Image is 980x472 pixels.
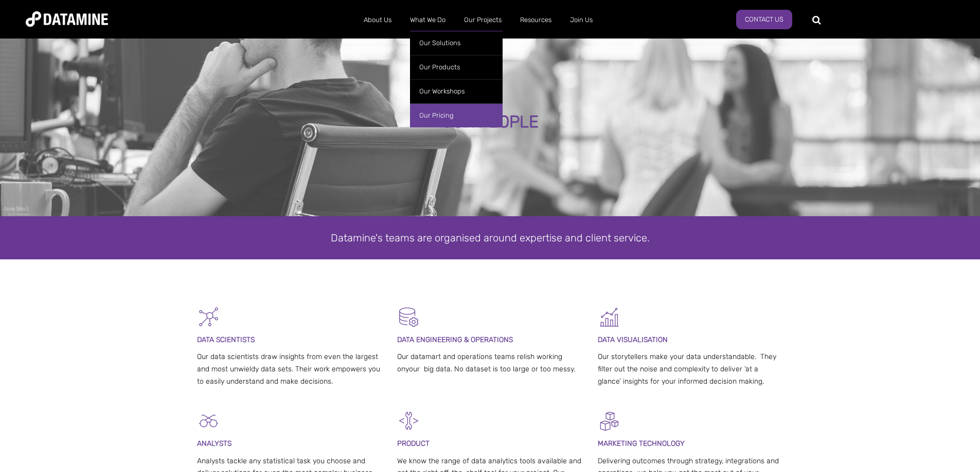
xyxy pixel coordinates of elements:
[736,10,792,29] a: Contact Us
[397,351,583,375] p: Our datamart and operations teams relish working onyour big data. No dataset is too large or too ...
[397,409,420,432] img: Development
[354,7,401,33] a: About Us
[598,351,783,387] p: Our storytellers make your data understandable. They filter out the noise and complexity to deliv...
[598,409,621,432] img: Digital Activation
[197,409,220,432] img: Analysts
[561,7,602,33] a: Join Us
[598,335,668,344] span: DATA VISUALISATION
[197,335,255,344] span: DATA SCIENTISTS
[397,439,430,448] span: PRODUCT
[397,306,420,329] img: Datamart
[410,31,503,55] a: Our Solutions
[197,351,383,387] p: Our data scientists draw insights from even the largest and most unwieldy data sets. Their work e...
[397,335,513,344] span: DATA ENGINEERING & OPERATIONS
[26,11,108,27] img: Datamine
[111,113,869,131] div: OUR PEOPLE
[410,79,503,103] a: Our Workshops
[455,7,511,33] a: Our Projects
[511,7,561,33] a: Resources
[331,232,650,244] span: Datamine's teams are organised around expertise and client service.
[410,103,503,127] a: Our Pricing
[197,439,231,448] span: ANALYSTS
[410,55,503,79] a: Our Products
[197,306,220,329] img: Graph - Network
[598,439,685,448] span: MARKETING TECHNOLOGY
[401,7,455,33] a: What We Do
[598,306,621,329] img: Graph 5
